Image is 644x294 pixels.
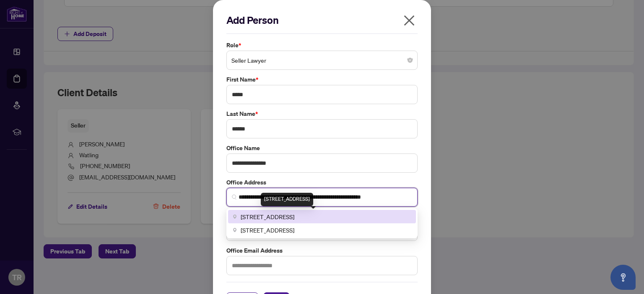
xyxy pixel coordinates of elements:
label: Last Name [226,109,418,118]
span: close-circle [408,58,413,63]
label: Office Address [226,178,418,187]
label: Role [226,41,418,50]
span: close [402,14,416,27]
label: Office Name [226,143,418,153]
h2: Add Person [226,13,418,27]
span: [STREET_ADDRESS] [241,225,294,235]
div: [STREET_ADDRESS] [261,193,313,206]
span: [STREET_ADDRESS] [241,212,294,221]
label: First Name [226,75,418,84]
span: Seller Lawyer [231,52,413,68]
label: Office Email Address [226,246,418,255]
button: Open asap [610,265,636,290]
img: search_icon [232,194,237,199]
